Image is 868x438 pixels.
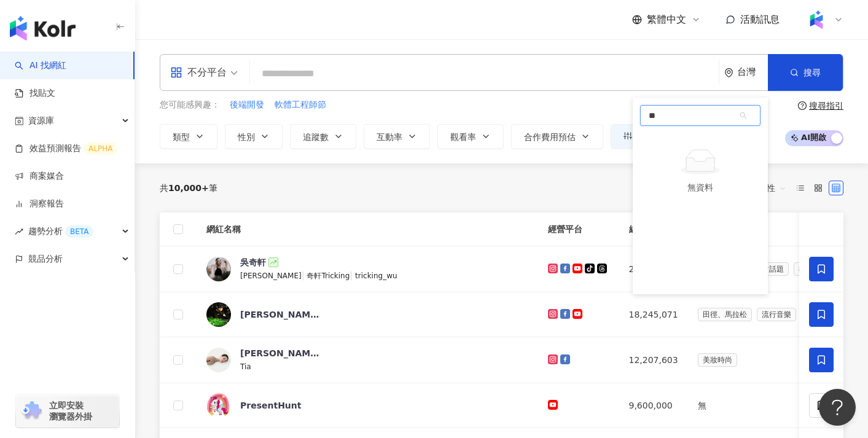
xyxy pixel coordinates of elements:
a: KOL AvatarPresentHunt [206,393,528,418]
div: [PERSON_NAME] [240,347,320,359]
span: 類型 [173,132,190,142]
span: 您可能感興趣： [160,99,220,111]
span: 追蹤數 [303,132,329,142]
span: 合作費用預估 [524,132,576,142]
button: 後端開發 [229,98,265,112]
span: 日常話題 [749,262,789,276]
div: 共 筆 [160,183,217,193]
span: 趨勢分析 [28,217,93,245]
a: 找貼文 [15,87,55,100]
img: logo [10,16,76,41]
a: 效益預測報告ALPHA [15,143,117,155]
span: 活動訊息 [740,14,780,25]
img: KOL Avatar [206,257,231,281]
span: 競品分析 [28,245,63,273]
span: environment [724,68,733,77]
a: 商案媒合 [15,170,64,182]
span: 田徑、馬拉松 [698,308,752,321]
img: Kolr%20app%20icon%20%281%29.png [805,8,828,31]
button: 性別 [225,124,283,149]
a: 洞察報告 [15,198,64,210]
button: 類型 [160,124,217,149]
img: chrome extension [20,401,44,421]
span: 互動率 [377,132,402,142]
button: 互動率 [364,124,430,149]
button: 觀看率 [437,124,504,149]
span: | [302,270,307,280]
div: BETA [65,225,93,238]
span: 美妝時尚 [698,353,737,367]
th: 網紅名稱 [197,213,538,246]
div: 搜尋指引 [809,101,843,111]
button: 更多篩選 [611,124,684,149]
a: KOL Avatar[PERSON_NAME] [PERSON_NAME] [206,302,528,327]
span: 繁體中文 [647,13,686,26]
div: PresentHunt [240,399,302,412]
th: 經營平台 [538,213,619,246]
a: KOL Avatar吳奇軒[PERSON_NAME]|奇軒Tricking|tricking_wu [206,256,528,282]
span: 性別 [238,132,255,142]
span: 教育與學習 [794,262,840,276]
td: 9,600,000 [619,383,688,428]
span: rise [15,227,23,236]
div: 台灣 [737,67,768,77]
span: 流行音樂 [757,308,796,321]
td: 18,245,071 [619,292,688,337]
span: 資源庫 [28,107,54,135]
span: 10,000+ [168,183,209,193]
a: chrome extension立即安裝 瀏覽器外掛 [16,394,119,428]
span: 立即安裝 瀏覽器外掛 [49,400,92,422]
img: KOL Avatar [206,393,231,418]
td: 12,207,603 [619,337,688,383]
button: 追蹤數 [290,124,356,149]
button: 合作費用預估 [511,124,603,149]
iframe: Help Scout Beacon - Open [819,389,856,426]
span: tricking_wu [355,272,397,280]
a: searchAI 找網紅 [15,60,66,72]
button: 搜尋 [768,54,843,91]
span: 軟體工程師節 [275,99,326,111]
div: 無資料 [645,181,756,194]
span: Tia [240,362,251,371]
div: 不分平台 [170,63,227,82]
span: appstore [170,66,182,79]
span: 搜尋 [803,68,821,77]
span: [PERSON_NAME] [240,272,302,280]
span: 後端開發 [230,99,264,111]
img: KOL Avatar [206,302,231,327]
div: [PERSON_NAME] [PERSON_NAME] [240,308,320,321]
button: 軟體工程師節 [274,98,327,112]
span: 觀看率 [450,132,476,142]
td: 20,669,971 [619,246,688,292]
th: 總追蹤數 [619,213,688,246]
span: 關聯性 [749,178,786,198]
span: 奇軒Tricking [307,272,350,280]
a: KOL Avatar[PERSON_NAME]Tia [206,347,528,373]
span: question-circle [798,101,807,110]
div: 吳奇軒 [240,256,266,268]
img: KOL Avatar [206,348,231,372]
span: | [350,270,355,280]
